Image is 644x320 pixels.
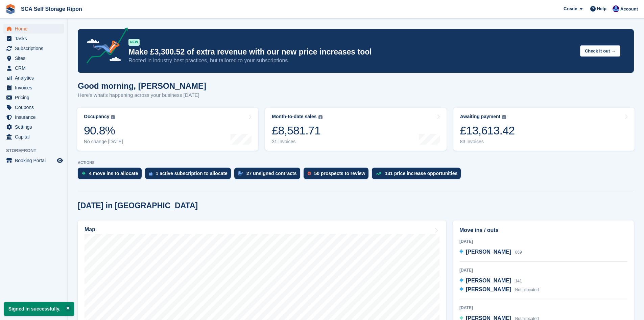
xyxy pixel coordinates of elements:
[6,147,67,154] span: Storefront
[453,108,635,151] a: Awaiting payment £13,613.42 83 invoices
[272,124,322,137] div: £8,581.71
[149,171,152,176] img: active_subscription_to_allocate_icon-d502201f5373d7db506a760aba3b589e785aa758c864c3986d89f69b8ff3...
[4,302,74,316] p: Signed in successfully.
[564,5,577,12] span: Create
[460,124,515,137] div: £13,613.42
[85,227,95,233] h2: Map
[246,171,297,176] div: 27 unsigned contracts
[81,27,128,66] img: price-adjustments-announcement-icon-8257ccfd72463d97f412b2fc003d46551f7dbcb40ab6d574587a9cd5c0d94...
[15,93,55,102] span: Pricing
[3,103,64,112] a: menu
[234,168,304,183] a: 27 unsigned contracts
[265,108,446,151] a: Month-to-date sales £8,581.71 31 invoices
[3,122,64,132] a: menu
[597,5,606,12] span: Help
[128,39,140,46] div: NEW
[459,277,522,285] a: [PERSON_NAME] 141
[84,139,123,145] div: No change [DATE]
[82,171,86,175] img: move_ins_to_allocate_icon-fdf77a2bb77ea45bf5b3d319d69a93e2d87916cf1d5bf7949dd705db3b84f3ca.svg
[385,171,457,176] div: 131 price increase opportunities
[466,286,511,292] span: [PERSON_NAME]
[272,114,316,120] div: Month-to-date sales
[460,139,515,145] div: 83 invoices
[15,44,55,53] span: Subscriptions
[56,156,64,165] a: Preview store
[84,114,109,120] div: Occupancy
[111,115,115,119] img: icon-info-grey-7440780725fd019a000dd9b08b2336e03edf1995a4989e88bcd33f0948082b44.svg
[3,73,64,83] a: menu
[272,139,322,145] div: 31 invoices
[459,226,627,234] h2: Move ins / outs
[515,250,522,255] span: 069
[580,45,620,57] button: Check it out →
[78,201,198,210] h2: [DATE] in [GEOGRAPHIC_DATA]
[318,115,323,119] img: icon-info-grey-7440780725fd019a000dd9b08b2336e03edf1995a4989e88bcd33f0948082b44.svg
[459,248,522,257] a: [PERSON_NAME] 069
[128,57,575,64] p: Rooted in industry best practices, but tailored to your subscriptions.
[3,44,64,53] a: menu
[314,171,365,176] div: 50 prospects to review
[15,63,55,73] span: CRM
[620,6,638,13] span: Account
[89,171,138,176] div: 4 move ins to allocate
[5,4,16,14] img: stora-icon-8386f47178a22dfd0bd8f6a31ec36ba5ce8667c1dd55bd0f319d3a0aa187defe.svg
[460,114,501,120] div: Awaiting payment
[3,63,64,73] a: menu
[145,168,234,183] a: 1 active subscription to allocate
[466,249,511,255] span: [PERSON_NAME]
[78,91,206,99] p: Here's what's happening across your business [DATE]
[3,93,64,102] a: menu
[15,132,55,142] span: Capital
[78,161,634,165] p: ACTIONS
[3,54,64,63] a: menu
[15,73,55,83] span: Analytics
[15,34,55,43] span: Tasks
[3,83,64,92] a: menu
[502,115,506,119] img: icon-info-grey-7440780725fd019a000dd9b08b2336e03edf1995a4989e88bcd33f0948082b44.svg
[156,171,228,176] div: 1 active subscription to allocate
[459,305,627,311] div: [DATE]
[15,156,55,165] span: Booking Portal
[78,81,206,90] h1: Good morning, [PERSON_NAME]
[613,5,619,12] img: Sarah Race
[515,287,539,292] span: Not allocated
[459,267,627,273] div: [DATE]
[3,112,64,122] a: menu
[3,156,64,165] a: menu
[3,132,64,142] a: menu
[308,171,311,175] img: prospect-51fa495bee0391a8d652442698ab0144808aea92771e9ea1ae160a38d050c398.svg
[15,54,55,63] span: Sites
[459,285,539,294] a: [PERSON_NAME] Not allocated
[18,3,85,15] a: SCA Self Storage Ripon
[15,122,55,132] span: Settings
[3,24,64,34] a: menu
[459,238,627,244] div: [DATE]
[372,168,464,183] a: 131 price increase opportunities
[304,168,372,183] a: 50 prospects to review
[15,103,55,112] span: Coupons
[15,24,55,34] span: Home
[77,108,258,151] a: Occupancy 90.8% No change [DATE]
[15,83,55,92] span: Invoices
[376,172,381,175] img: price_increase_opportunities-93ffe204e8149a01c8c9dc8f82e8f89637d9d84a8eef4429ea346261dce0b2c0.svg
[78,168,145,183] a: 4 move ins to allocate
[466,278,511,283] span: [PERSON_NAME]
[128,47,575,57] p: Make £3,300.52 of extra revenue with our new price increases tool
[515,279,522,283] span: 141
[84,124,123,137] div: 90.8%
[15,112,55,122] span: Insurance
[238,171,243,175] img: contract_signature_icon-13c848040528278c33f63329250d36e43548de30e8caae1d1a13099fd9432cc5.svg
[3,34,64,43] a: menu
